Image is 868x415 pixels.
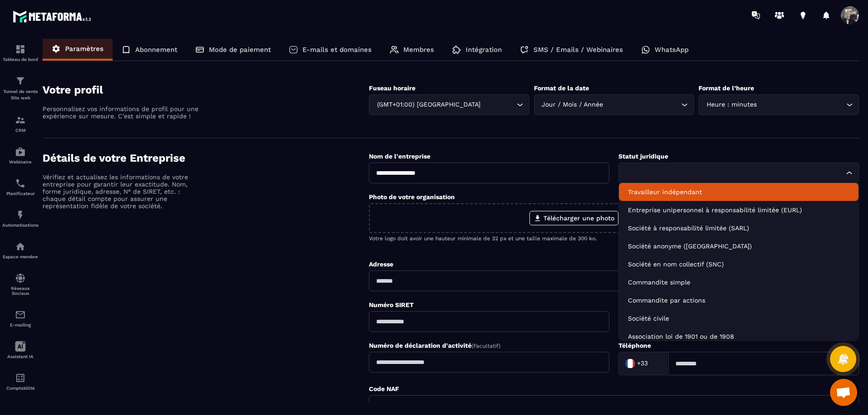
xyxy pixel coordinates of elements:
[15,44,26,55] img: formation
[628,205,849,214] p: Entreprise unipersonnel à responsabilité limitée (EURL)
[2,266,38,303] a: social-networksocial-networkRéseaux Sociaux
[2,203,38,234] a: automationsautomationsAutomatisations
[637,359,648,368] span: +33
[42,105,201,120] p: Personnalisez vos informations de profil pour une expérience sur mesure. C'est simple et rapide !
[618,163,859,183] div: Search for option
[650,357,659,370] input: Search for option
[2,234,38,266] a: automationsautomationsEspace membre
[605,100,679,110] input: Search for option
[2,223,38,228] p: Automatisations
[628,224,849,233] p: Société à responsabilité limitée (SARL)
[2,303,38,334] a: emailemailE-mailing
[2,159,38,164] p: Webinaire
[2,69,38,108] a: formationformationTunnel de vente Site web
[624,168,844,178] input: Search for option
[2,354,38,359] p: Assistant IA
[628,332,849,341] p: Association loi de 1901 ou de 1908
[2,254,38,259] p: Espace membre
[15,373,26,383] img: accountant
[698,84,754,92] label: Format de l’heure
[618,153,668,160] label: Statut juridique
[466,46,502,54] p: Intégration
[65,45,104,53] p: Paramètres
[15,75,26,86] img: formation
[369,301,414,308] label: Numéro SIRET
[15,309,26,320] img: email
[830,379,857,406] div: Ouvrir le chat
[2,322,38,327] p: E-mailing
[534,94,694,115] div: Search for option
[42,84,369,96] h4: Votre profil
[472,343,500,349] span: (Facultatif)
[369,84,415,92] label: Fuseau horaire
[628,314,849,323] p: Société civile
[2,386,38,391] p: Comptabilité
[369,342,500,349] label: Numéro de déclaration d'activité
[369,94,529,115] div: Search for option
[618,342,651,349] label: Téléphone
[369,153,430,160] label: Nom de l'entreprise
[2,366,38,397] a: accountantaccountantComptabilité
[15,115,26,126] img: formation
[529,211,618,225] label: Télécharger une photo
[759,100,844,110] input: Search for option
[628,187,849,196] p: Travailleur indépendant
[2,128,38,133] p: CRM
[540,100,605,110] span: Jour / Mois / Année
[42,152,369,164] h4: Détails de votre Entreprise
[482,100,514,110] input: Search for option
[15,178,26,189] img: scheduler
[2,89,38,101] p: Tunnel de vente Site web
[628,242,849,251] p: Société anonyme (SA)
[15,273,26,284] img: social-network
[209,46,271,54] p: Mode de paiement
[2,108,38,140] a: formationformationCRM
[2,171,38,203] a: schedulerschedulerPlanificateur
[403,46,434,54] p: Membres
[15,146,26,157] img: automations
[628,278,849,287] p: Commandite simple
[15,241,26,252] img: automations
[2,286,38,296] p: Réseaux Sociaux
[621,354,639,373] img: Country Flag
[704,100,759,110] span: Heure : minutes
[655,46,689,54] p: WhatsApp
[13,8,94,25] img: logo
[2,140,38,171] a: automationsautomationsWebinaire
[2,191,38,196] p: Planificateur
[2,57,38,62] p: Tableau de bord
[369,385,399,392] label: Code NAF
[533,46,623,54] p: SMS / Emails / Webinaires
[2,334,38,366] a: Assistant IA
[698,94,859,115] div: Search for option
[2,37,38,69] a: formationformationTableau de bord
[534,84,589,92] label: Format de la date
[628,260,849,269] p: Société en nom collectif (SNC)
[628,296,849,305] p: Commandite par actions
[15,210,26,220] img: automations
[375,100,482,110] span: (GMT+01:00) [GEOGRAPHIC_DATA]
[369,261,393,268] label: Adresse
[369,193,455,201] label: Photo de votre organisation
[42,173,201,210] p: Vérifiez et actualisez les informations de votre entreprise pour garantir leur exactitude. Nom, f...
[135,46,177,54] p: Abonnement
[369,235,859,242] p: Votre logo doit avoir une hauteur minimale de 32 px et une taille maximale de 300 ko.
[302,46,372,54] p: E-mails et domaines
[618,352,668,375] div: Search for option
